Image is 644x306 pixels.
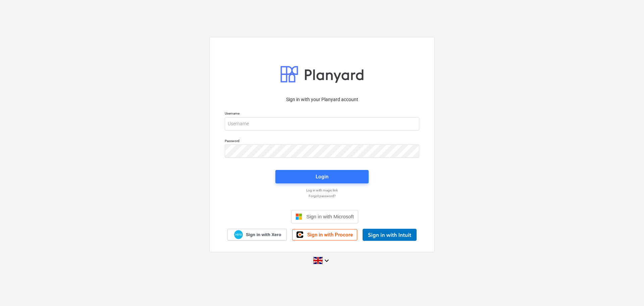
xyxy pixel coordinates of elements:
span: Sign in with Microsoft [306,214,354,219]
i: keyboard_arrow_down [323,257,331,265]
a: Sign in with Xero [227,229,287,241]
a: Forgot password? [221,194,423,198]
p: Password [225,139,419,144]
span: Sign in with Xero [246,232,281,238]
button: Login [275,170,369,183]
p: Sign in with your Planyard account [225,96,419,103]
span: Sign in with Procore [307,232,353,238]
a: Sign in with Procore [292,229,357,241]
img: Xero logo [234,230,243,239]
input: Username [225,117,419,131]
p: Username [225,111,419,117]
div: Login [316,172,328,181]
img: Microsoft logo [296,213,302,220]
a: Log in with magic link [221,188,423,192]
